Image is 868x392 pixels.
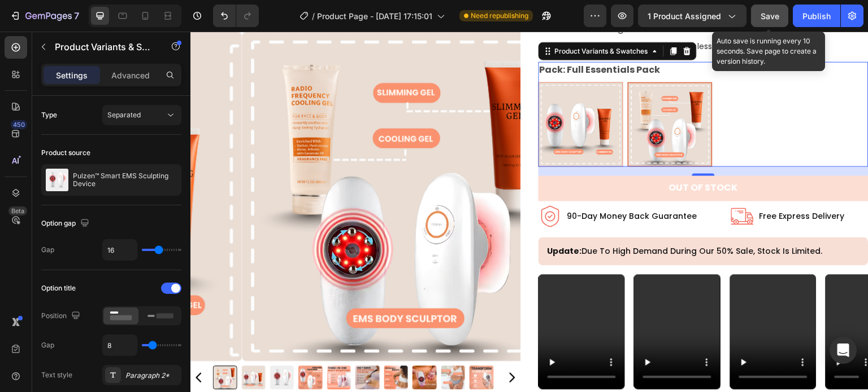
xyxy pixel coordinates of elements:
[312,10,315,22] span: /
[41,245,54,255] div: Gap
[103,335,137,355] input: Auto
[793,5,840,27] button: Publish
[357,214,392,225] strong: update:
[125,371,179,381] div: Paragraph 2*
[73,172,177,188] p: Pulzen™ Smart EMS Sculpting Device
[761,11,779,21] span: Save
[376,178,508,191] h2: 90-day money back guarantee
[46,169,68,191] img: product feature img
[56,69,88,81] p: Settings
[41,148,90,158] div: Product source
[802,10,831,22] div: Publish
[830,337,857,364] div: Open Intercom Messenger
[751,5,788,27] button: Save
[648,10,721,22] span: 1 product assigned
[41,370,72,380] div: Text style
[55,40,151,54] p: Product Variants & Swatches
[41,309,83,324] div: Position
[107,111,141,119] span: Separated
[41,110,57,120] div: Type
[471,11,528,21] span: Need republishing
[8,206,27,215] div: Beta
[635,243,722,358] video: Video
[348,243,435,358] video: Video
[541,174,563,196] img: truck.svg
[317,10,432,22] span: Product Page - [DATE] 17:15:01
[638,5,747,27] button: 1 product assigned
[349,174,371,196] img: gur.svg
[315,339,328,353] button: Carousel Next Arrow
[41,216,92,231] div: Option gap
[11,120,27,129] div: 450
[103,240,137,260] input: Auto
[568,178,656,191] h2: Free Express Delivery
[348,30,471,46] legend: Pack: Full Essentials Pack
[41,340,54,350] div: Gap
[363,10,644,19] p: Delivers salon-quality results at 95% less cost
[41,283,76,293] div: Option title
[111,69,150,81] p: Advanced
[540,243,626,358] video: Video
[213,5,259,27] div: Undo/Redo
[190,32,868,392] iframe: Design area
[444,243,530,358] video: Video
[348,144,678,169] button: Out of stock
[5,5,84,27] button: 7
[348,205,678,234] h2: due to high demand during our 50% sale, stock is limited.
[74,9,79,23] p: 7
[102,105,181,125] button: Separated
[362,14,460,24] div: Product Variants & Swatches
[479,148,548,165] div: Out of stock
